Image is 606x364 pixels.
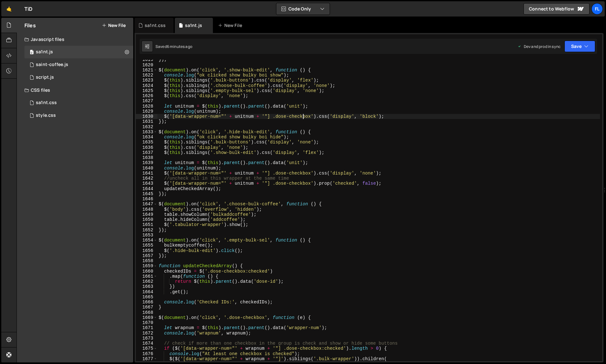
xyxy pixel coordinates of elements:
[136,160,157,165] div: 1639
[136,98,157,103] div: 1627
[136,320,157,325] div: 1670
[136,233,157,238] div: 1653
[136,104,157,109] div: 1628
[218,22,245,29] div: New File
[136,114,157,119] div: 1630
[136,171,157,176] div: 1641
[136,222,157,227] div: 1651
[24,5,32,13] div: TiD
[17,33,133,46] div: Javascript files
[136,346,157,351] div: 1675
[136,124,157,129] div: 1632
[30,50,34,55] span: 0
[24,58,133,71] div: 4604/27020.js
[136,145,157,150] div: 1636
[136,140,157,145] div: 1635
[564,41,595,52] button: Save
[136,83,157,88] div: 1624
[136,207,157,212] div: 1648
[136,295,157,300] div: 1665
[136,253,157,258] div: 1657
[136,243,157,248] div: 1655
[36,100,57,106] div: sa1nt.css
[136,228,157,233] div: 1652
[136,336,157,341] div: 1673
[136,68,157,73] div: 1621
[36,113,56,118] div: style.css
[136,284,157,289] div: 1663
[136,155,157,160] div: 1638
[185,22,202,29] div: sa1nt.js
[136,341,157,346] div: 1674
[136,263,157,268] div: 1659
[136,269,157,274] div: 1660
[136,248,157,253] div: 1656
[1,1,17,17] a: 🤙
[136,191,157,196] div: 1645
[591,3,603,15] a: Fl
[136,356,157,361] div: 1677
[136,331,157,336] div: 1672
[136,186,157,191] div: 1644
[24,22,36,29] h2: Files
[136,279,157,284] div: 1662
[24,71,133,84] div: 4604/24567.js
[167,44,192,49] div: 6 minutes ago
[136,181,157,186] div: 1643
[24,109,133,122] div: 4604/25434.css
[136,57,157,62] div: 1619
[136,196,157,202] div: 1646
[136,63,157,68] div: 1620
[36,49,53,55] div: sa1nt.js
[136,289,157,295] div: 1664
[136,135,157,140] div: 1634
[136,78,157,83] div: 1623
[102,23,126,28] button: New File
[136,274,157,279] div: 1661
[136,166,157,171] div: 1640
[136,176,157,181] div: 1642
[524,3,590,15] a: Connect to Webflow
[136,315,157,320] div: 1669
[136,258,157,263] div: 1658
[136,73,157,78] div: 1622
[36,75,54,80] div: script.js
[136,217,157,222] div: 1650
[155,44,192,49] div: Saved
[136,351,157,356] div: 1676
[136,300,157,305] div: 1666
[136,129,157,135] div: 1633
[24,46,133,58] div: 4604/37981.js
[136,119,157,124] div: 1631
[136,109,157,114] div: 1629
[136,202,157,207] div: 1647
[136,325,157,330] div: 1671
[136,310,157,315] div: 1668
[517,44,561,49] div: Dev and prod in sync
[276,3,330,15] button: Code Only
[136,88,157,93] div: 1625
[24,96,133,109] div: 4604/42100.css
[145,22,166,29] div: sa1nt.css
[136,212,157,217] div: 1649
[136,150,157,155] div: 1637
[17,84,133,96] div: CSS files
[36,62,68,68] div: saint-coffee.js
[136,93,157,98] div: 1626
[136,305,157,310] div: 1667
[136,238,157,243] div: 1654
